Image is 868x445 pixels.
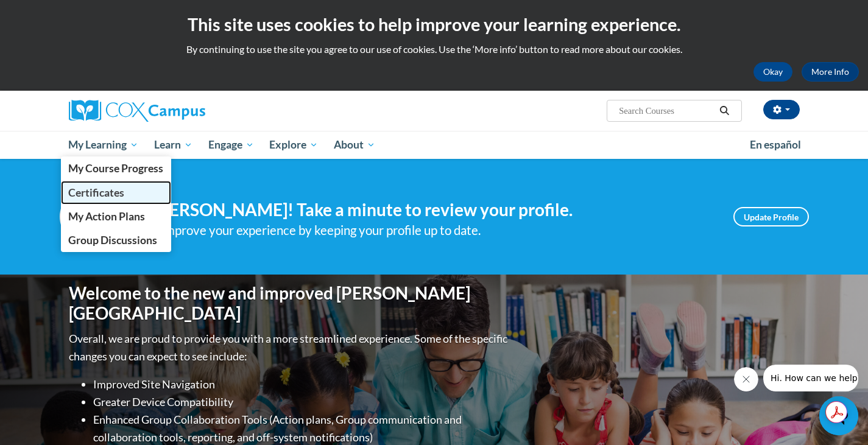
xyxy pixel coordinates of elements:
[763,100,800,119] button: Account Settings
[60,189,115,244] img: Profile Image
[334,138,375,152] span: About
[61,131,147,159] a: My Learning
[69,100,300,122] a: Cox Campus
[146,131,200,159] a: Learn
[69,283,510,324] h1: Welcome to the new and improved [PERSON_NAME][GEOGRAPHIC_DATA]
[819,396,858,435] iframe: Button to launch messaging window
[750,138,801,151] span: En español
[133,200,715,220] h4: Hi [PERSON_NAME]! Take a minute to review your profile.
[93,376,510,393] li: Improved Site Navigation
[93,393,510,411] li: Greater Device Compatibility
[68,210,145,223] span: My Action Plans
[733,207,809,226] a: Update Profile
[9,12,859,37] h2: This site uses cookies to help improve your learning experience.
[68,162,163,175] span: My Course Progress
[742,132,809,158] a: En español
[61,205,172,228] a: My Action Plans
[261,131,326,159] a: Explore
[51,131,818,159] div: Main menu
[208,138,254,152] span: Engage
[61,156,172,180] a: My Course Progress
[715,103,733,118] button: Search
[69,100,205,122] img: Cox Campus
[68,186,124,199] span: Certificates
[7,9,99,18] span: Hi. How can we help?
[734,367,758,391] iframe: Close message
[200,131,262,159] a: Engage
[68,234,157,247] span: Group Discussions
[753,62,792,82] button: Okay
[618,103,715,118] input: Search Courses
[61,228,172,252] a: Group Discussions
[68,138,138,152] span: My Learning
[326,131,383,159] a: About
[269,138,318,152] span: Explore
[61,181,172,205] a: Certificates
[763,365,858,391] iframe: Message from company
[69,330,510,365] p: Overall, we are proud to provide you with a more streamlined experience. Some of the specific cha...
[133,220,715,240] div: Help improve your experience by keeping your profile up to date.
[154,138,192,152] span: Learn
[802,62,859,82] a: More Info
[9,43,859,56] p: By continuing to use the site you agree to our use of cookies. Use the ‘More info’ button to read...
